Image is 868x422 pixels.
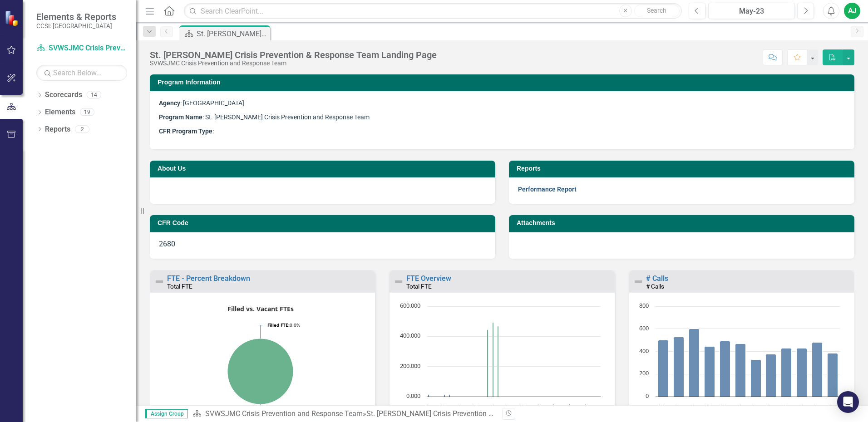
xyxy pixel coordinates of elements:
button: May-23 [708,3,795,19]
path: Sep-23, 429. Actual. [781,348,791,397]
text: 600.000 [400,301,420,309]
path: Mar-23, 602. Actual. [689,329,699,397]
text: 400.000 [400,331,420,339]
div: » [192,409,495,419]
div: May-23 [711,6,792,17]
small: Total FTE [406,283,432,290]
a: FTE - Percent Breakdown [167,274,250,283]
a: SVWSJMC Crisis Prevention and Response Team [205,409,363,418]
path: Mar-22, 15. Filled FTE. [449,395,450,397]
path: Dec-23, 385. Actual. [827,353,838,397]
a: # Calls [646,274,668,283]
div: SVWSJMC Crisis Prevention and Response Team [150,60,437,67]
small: # Calls [646,283,664,290]
a: Performance Report [518,186,577,193]
span: Elements & Reports [36,11,116,22]
text: 200 [639,369,649,377]
h3: Attachments [517,220,850,226]
button: AJ [844,3,860,19]
div: 14 [87,91,101,99]
path: Jan-23, 501. Actual. [658,340,668,397]
h3: About Us [158,165,491,172]
path: Mar-21, 13.2. Filled FTE. [428,395,429,397]
path: May-23, 493. Actual. [720,341,730,397]
span: 2680 [159,240,175,248]
input: Search Below... [36,65,127,81]
a: FTE Overview [406,274,451,283]
span: Assign Group [145,409,188,418]
a: SVWSJMC Crisis Prevention and Response Team [36,43,127,54]
path: Aug-23, 375. Actual. [765,354,776,397]
img: ClearPoint Strategy [5,10,20,26]
text: 400 [639,347,649,355]
path: Jun-23, 468. Vacant FTE. [498,326,499,397]
text: 0 [646,392,649,400]
text: Filled vs. Vacant FTEs [227,304,294,313]
a: Reports [45,124,70,135]
path: May-23, 493. Vacant FTE. [493,323,494,397]
img: Not Defined [633,276,644,287]
a: Elements [45,107,75,118]
div: St. [PERSON_NAME] Crisis Prevention & Response Team Landing Page [366,409,592,418]
text: 200.000 [400,362,420,370]
h3: Program Information [158,79,850,86]
span: Search [647,7,666,14]
path: Apr-23, 445. Vacant FTE. [487,330,488,397]
div: 19 [80,108,94,116]
path: Oct-23, 429. Actual. [796,348,807,397]
path: Nov-23, 480. Actual. [812,343,822,397]
path: Dec-21, 15. Filled FTE. [444,395,445,397]
img: Not Defined [154,276,165,287]
h3: Reports [517,165,850,172]
path: Vacant FTE, 493. [227,339,293,404]
text: 0.0% [267,322,300,328]
path: Apr-23, 445. Actual. [704,347,715,397]
path: Jun-23, 468. Actual. [735,344,745,397]
img: Not Defined [393,276,404,287]
strong: Program Name [159,113,202,121]
span: : St. [PERSON_NAME] Crisis Prevention and Response Team [159,113,370,121]
div: St. [PERSON_NAME] Crisis Prevention & Response Team Landing Page [197,28,268,39]
tspan: Filled FTE: [267,322,290,328]
input: Search ClearPoint... [184,3,682,19]
text: 800 [639,301,649,309]
div: Open Intercom Messenger [837,391,859,413]
a: Scorecards [45,90,82,100]
button: Search [634,5,680,17]
small: CCSI: [GEOGRAPHIC_DATA] [36,22,116,29]
path: Feb-23, 530. Actual. [673,337,684,397]
h3: CFR Code [158,220,491,226]
span: : [GEOGRAPHIC_DATA] [159,99,244,107]
path: Jul-23, 328. Actual. [750,360,761,397]
span: : [159,128,214,135]
text: 600 [639,324,649,332]
strong: CFR Program Type [159,128,212,135]
div: 2 [75,125,89,133]
small: Total FTE [167,283,192,290]
strong: Agency [159,99,180,107]
div: St. [PERSON_NAME] Crisis Prevention & Response Team Landing Page [150,50,437,60]
text: 0.000 [406,392,420,400]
